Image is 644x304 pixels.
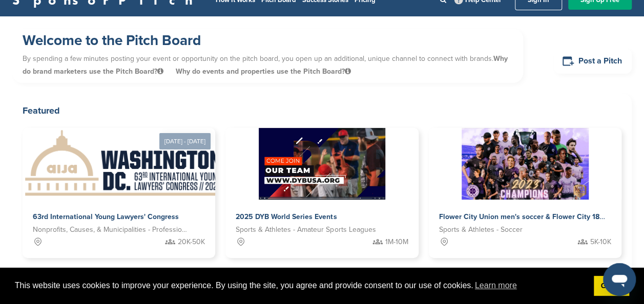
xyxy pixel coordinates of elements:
span: 1M-10M [385,236,408,248]
span: Sports & Athletes - Soccer [439,224,523,235]
img: Sponsorpitch & [462,128,589,200]
a: learn more about cookies [473,278,518,293]
span: 20K-50K [178,236,205,248]
a: Sponsorpitch & Flower City Union men's soccer & Flower City 1872 women's soccer Sports & Athletes... [429,128,621,258]
a: dismiss cookie message [594,276,629,296]
a: Sponsorpitch & 2025 DYB World Series Events Sports & Athletes - Amateur Sports Leagues 1M-10M [225,128,418,258]
a: Post a Pitch [554,49,632,74]
span: Sports & Athletes - Amateur Sports Leagues [236,224,376,235]
span: 2025 DYB World Series Events [236,212,337,221]
div: [DATE] - [DATE] [159,133,211,149]
p: By spending a few minutes posting your event or opportunity on the pitch board, you open up an ad... [23,50,513,80]
h1: Welcome to the Pitch Board [23,31,513,50]
img: Sponsorpitch & [23,128,226,200]
img: Sponsorpitch & [259,128,385,200]
iframe: Az üzenetküldési ablak megnyitására szolgáló gomb [603,263,636,296]
span: Why do events and properties use the Pitch Board? [176,67,351,76]
h2: Featured [23,103,621,118]
span: This website uses cookies to improve your experience. By using the site, you agree and provide co... [15,278,586,293]
span: 5K-10K [590,236,611,248]
span: 63rd International Young Lawyers' Congress [33,212,179,221]
a: [DATE] - [DATE] Sponsorpitch & 63rd International Young Lawyers' Congress Nonprofits, Causes, & M... [23,112,215,258]
span: Nonprofits, Causes, & Municipalities - Professional Development [33,224,190,235]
